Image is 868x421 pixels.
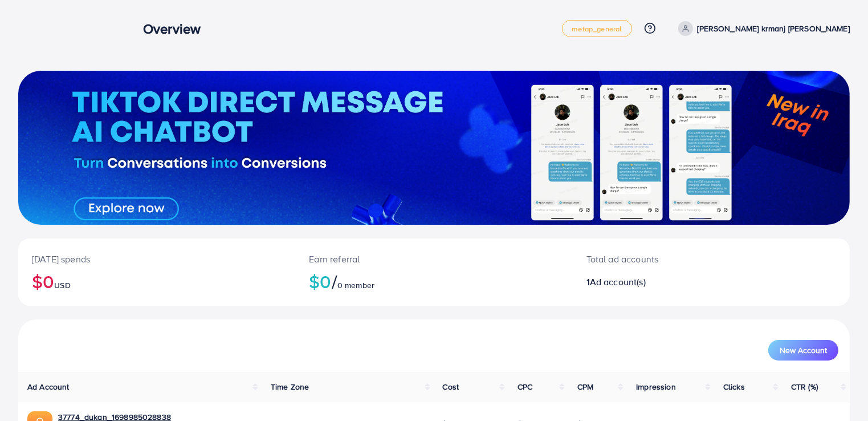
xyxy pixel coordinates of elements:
[572,25,622,33] span: metap_general
[586,277,767,288] h2: 1
[768,340,838,361] button: New Account
[143,21,210,37] h3: Overview
[674,21,850,36] a: [PERSON_NAME] krmanj [PERSON_NAME]
[517,381,532,392] span: CPC
[309,270,559,292] h2: $0
[723,381,745,392] span: Clicks
[332,268,337,294] span: /
[27,381,70,392] span: Ad Account
[271,381,309,392] span: Time Zone
[32,252,282,266] p: [DATE] spends
[586,252,767,266] p: Total ad accounts
[780,346,827,354] span: New Account
[54,280,70,291] span: USD
[636,381,676,392] span: Impression
[820,370,859,412] iframe: Chat
[791,381,818,392] span: CTR (%)
[443,381,459,392] span: Cost
[577,381,593,392] span: CPM
[698,22,850,35] p: [PERSON_NAME] krmanj [PERSON_NAME]
[562,20,631,37] a: metap_general
[32,270,282,292] h2: $0
[590,276,646,288] span: Ad account(s)
[337,280,374,291] span: 0 member
[309,252,559,266] p: Earn referral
